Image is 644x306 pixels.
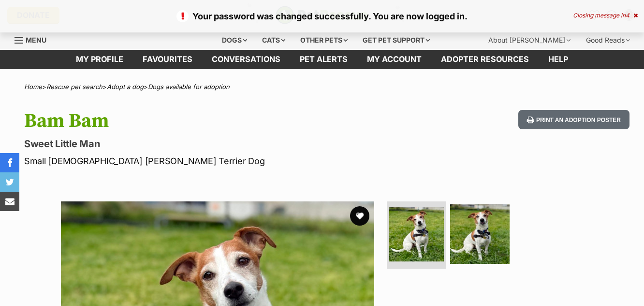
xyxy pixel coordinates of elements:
[356,31,437,50] div: Get pet support
[10,10,634,23] p: Your password was changed successfully. You are now logged in.
[202,50,290,69] a: conversations
[389,207,444,261] img: Photo of Bam Bam
[133,50,202,69] a: Favourites
[26,36,46,44] span: Menu
[24,110,393,132] h1: Bam Bam
[107,83,144,91] a: Adopt a dog
[518,110,629,130] button: Print an adoption poster
[626,12,629,19] span: 4
[579,31,637,50] div: Good Reads
[15,31,53,48] a: Menu
[24,137,393,151] p: Sweet Little Man
[357,50,431,69] a: My account
[24,83,42,91] a: Home
[350,206,369,226] button: favourite
[148,83,230,91] a: Dogs available for adoption
[539,50,578,69] a: Help
[450,204,510,264] img: Photo of Bam Bam
[215,31,254,50] div: Dogs
[482,31,577,50] div: About [PERSON_NAME]
[255,31,292,50] div: Cats
[24,154,393,168] p: Small [DEMOGRAPHIC_DATA] [PERSON_NAME] Terrier Dog
[293,31,354,50] div: Other pets
[290,50,357,69] a: Pet alerts
[46,83,102,91] a: Rescue pet search
[573,12,638,19] div: Closing message in
[431,50,539,69] a: Adopter resources
[66,50,133,69] a: My profile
